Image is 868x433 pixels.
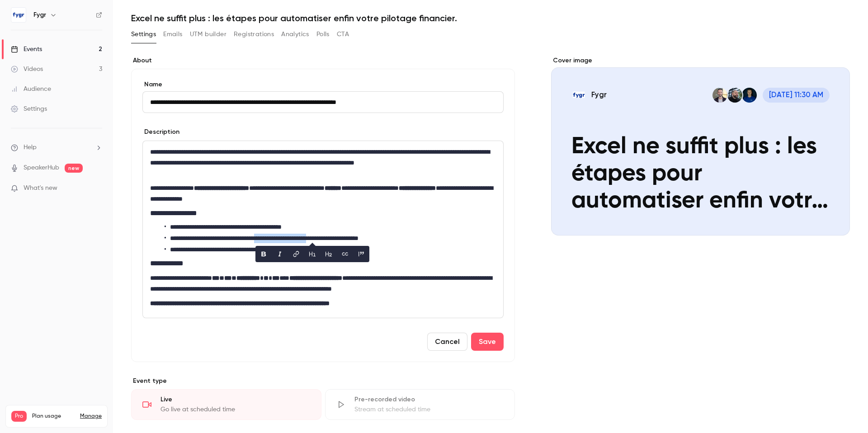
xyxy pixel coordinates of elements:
span: What's new [24,184,57,193]
div: Audience [11,85,51,94]
button: Polls [316,27,330,42]
a: SpeakerHub [24,163,59,173]
div: Go live at scheduled time [160,405,310,414]
label: Description [142,127,179,136]
div: Pre-recorded videoStream at scheduled time [325,389,515,420]
span: Pro [11,411,27,422]
section: description [142,141,504,318]
button: Save [471,333,504,351]
span: Plan usage [32,413,75,420]
span: Help [24,143,37,152]
div: Videos [11,65,43,74]
div: editor [143,141,503,318]
button: Registrations [234,27,274,42]
label: Cover image [551,56,850,65]
button: Settings [131,27,156,42]
a: Manage [80,413,102,420]
h6: Fygr [33,10,46,19]
button: Emails [163,27,182,42]
div: Events [11,45,42,54]
button: italic [273,247,287,261]
div: LiveGo live at scheduled time [131,389,321,420]
button: UTM builder [190,27,226,42]
button: CTA [337,27,349,42]
div: Pre-recorded video [354,395,504,404]
img: Fygr [11,8,26,22]
div: Settings [11,104,47,113]
label: About [131,56,515,65]
li: help-dropdown-opener [11,143,102,152]
h1: Excel ne suffit plus : les étapes pour automatiser enfin votre pilotage financier. [131,13,850,24]
span: new [65,164,83,173]
section: Cover image [551,56,850,235]
button: link [289,247,303,261]
button: blockquote [354,247,368,261]
button: Analytics [281,27,309,42]
button: Cancel [427,333,467,351]
div: Stream at scheduled time [354,405,504,414]
button: bold [256,247,271,261]
div: Live [160,395,310,404]
p: Event type [131,377,515,386]
iframe: Noticeable Trigger [91,184,102,193]
label: Name [142,80,504,89]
